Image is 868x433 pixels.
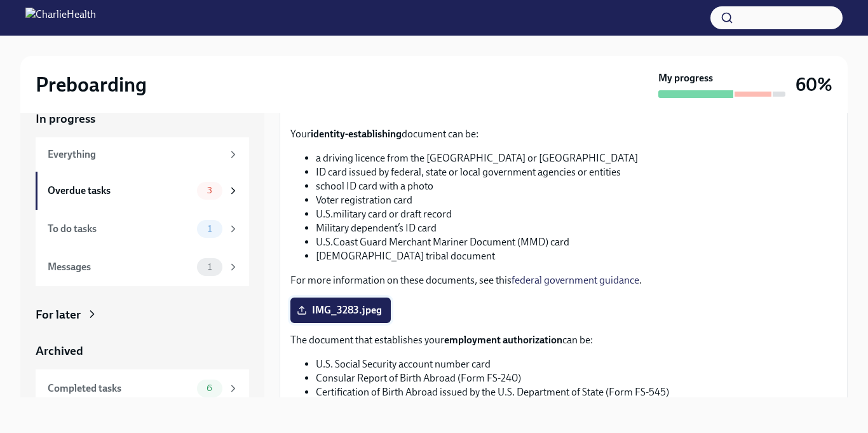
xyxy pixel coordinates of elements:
li: Consular Report of Birth Abroad (Form FS-240) [316,371,837,385]
li: U.S. Social Security account number card [316,357,837,371]
strong: identity-establishing [311,128,402,140]
span: 1 [200,262,219,271]
li: Certification of Birth Abroad issued by the U.S. Department of State (Form FS-545) [316,385,837,399]
li: school ID card with a photo [316,179,837,193]
div: To do tasks [48,222,192,236]
a: Archived [36,343,249,359]
a: Completed tasks6 [36,369,249,408]
span: 3 [200,186,220,195]
img: CharlieHealth [25,8,96,28]
h2: Preboarding [36,72,147,97]
span: IMG_3283.jpeg [299,304,382,317]
p: Your document can be: [290,127,837,141]
div: Everything [48,148,222,162]
li: Voter registration card [316,193,837,207]
li: U.S.military card or draft record [316,207,837,221]
span: 1 [200,224,219,233]
label: IMG_3283.jpeg [290,298,391,323]
a: To do tasks1 [36,210,249,248]
h3: 60% [796,73,832,96]
strong: employment authorization [444,334,562,346]
li: Military dependent’s ID card [316,221,837,235]
p: For more information on these documents, see this . [290,273,837,287]
p: The document that establishes your can be: [290,333,837,347]
div: Completed tasks [48,381,192,395]
span: 6 [199,383,220,393]
a: In progress [36,111,249,127]
li: [DEMOGRAPHIC_DATA] tribal document [316,249,837,263]
a: Overdue tasks3 [36,172,249,210]
li: a driving licence from the [GEOGRAPHIC_DATA] or [GEOGRAPHIC_DATA] [316,151,837,165]
strong: My progress [658,71,713,85]
a: Everything [36,137,249,172]
a: federal government guidance [512,274,639,286]
li: ID card issued by federal, state or local government agencies or entities [316,165,837,179]
div: Overdue tasks [48,184,192,198]
div: For later [36,306,81,323]
div: Messages [48,260,192,274]
a: For later [36,306,249,323]
a: Messages1 [36,248,249,286]
li: U.S.Coast Guard Merchant Mariner Document (MMD) card [316,235,837,249]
